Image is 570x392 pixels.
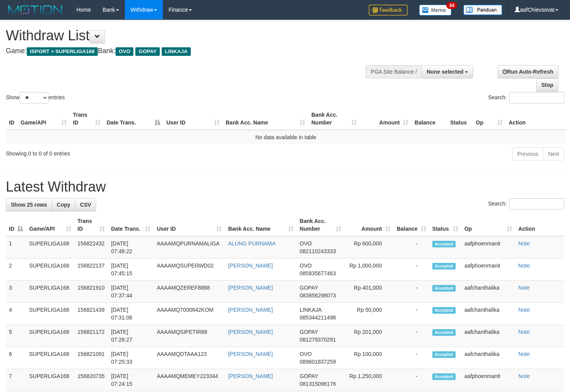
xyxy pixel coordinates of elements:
[429,214,461,236] th: Status: activate to sort column ascending
[344,259,394,281] td: Rp 1,000,000
[74,347,108,369] td: 156821091
[369,5,408,16] img: Feedback.jpg
[154,325,225,347] td: AAAAMQSIPETIR88
[300,270,336,276] span: Copy 085835677463 to clipboard
[497,65,558,78] a: Run Auto-Refresh
[163,108,223,130] th: User ID: activate to sort column ascending
[228,262,273,269] a: [PERSON_NAME]
[300,292,336,299] span: Copy 083856298073 to clipboard
[512,147,543,161] a: Previous
[135,47,160,56] span: GOPAY
[154,281,225,303] td: AAAAMQZEREF8888
[394,369,429,391] td: -
[6,214,26,236] th: ID: activate to sort column descending
[432,263,456,269] span: Accepted
[154,303,225,325] td: AAAAMQ7000642KOM
[74,281,108,303] td: 156821910
[74,325,108,347] td: 156821172
[108,347,154,369] td: [DATE] 07:25:33
[74,303,108,325] td: 156821439
[344,236,394,259] td: Rp 600,000
[57,202,70,208] span: Copy
[509,198,564,210] input: Search:
[74,369,108,391] td: 156820735
[432,307,456,314] span: Accepted
[154,369,225,391] td: AAAAMQMEMEY223344
[394,214,429,236] th: Balance: activate to sort column ascending
[308,108,360,130] th: Bank Acc. Number: activate to sort column ascending
[432,329,456,336] span: Accepted
[473,108,506,130] th: Op: activate to sort column ascending
[394,303,429,325] td: -
[518,329,530,335] a: Note
[419,5,452,16] img: Button%20Memo.svg
[518,373,530,379] a: Note
[394,281,429,303] td: -
[518,240,530,247] a: Note
[154,214,225,236] th: User ID: activate to sort column ascending
[461,369,515,391] td: aafphoenmanit
[344,214,394,236] th: Amount: activate to sort column ascending
[228,307,273,313] a: [PERSON_NAME]
[26,369,74,391] td: SUPERLIGA168
[344,325,394,347] td: Rp 201,000
[6,130,566,144] td: No data available in table
[300,351,312,357] span: OVO
[461,347,515,369] td: aafchanthalika
[74,214,108,236] th: Trans ID: activate to sort column ascending
[446,2,457,9] span: 34
[6,28,372,43] h1: Withdraw List
[518,262,530,269] a: Note
[26,214,74,236] th: Game/API: activate to sort column ascending
[75,198,96,211] a: CSV
[154,259,225,281] td: AAAAMQSUPERWD02
[26,303,74,325] td: SUPERLIGA168
[543,147,564,161] a: Next
[300,307,321,313] span: LINKAJA
[432,351,456,358] span: Accepted
[461,303,515,325] td: aafchanthalika
[26,259,74,281] td: SUPERLIGA168
[366,65,421,78] div: PGA Site Balance /
[6,108,17,130] th: ID
[26,236,74,259] td: SUPERLIGA168
[518,307,530,313] a: Note
[300,381,336,387] span: Copy 081315096176 to clipboard
[70,108,104,130] th: Trans ID: activate to sort column ascending
[432,241,456,247] span: Accepted
[518,285,530,291] a: Note
[297,214,344,236] th: Bank Acc. Number: activate to sort column ascending
[6,92,65,104] label: Show entries
[26,347,74,369] td: SUPERLIGA168
[26,325,74,347] td: SUPERLIGA168
[154,347,225,369] td: AAAAMQDTAAA123
[228,240,275,247] a: ALUNG PURNAMA
[154,236,225,259] td: AAAAMQPURNAMALIGA
[300,262,312,269] span: OVO
[344,347,394,369] td: Rp 100,000
[6,147,232,157] div: Showing 0 to 0 of 0 entries
[344,303,394,325] td: Rp 50,000
[300,337,336,343] span: Copy 081279370291 to clipboard
[461,236,515,259] td: aafphoenmanit
[6,281,26,303] td: 3
[6,179,564,195] h1: Latest Withdraw
[461,214,515,236] th: Op: activate to sort column ascending
[447,108,473,130] th: Status
[228,285,273,291] a: [PERSON_NAME]
[108,281,154,303] td: [DATE] 07:37:44
[421,65,473,78] button: None selected
[11,202,47,208] span: Show 25 rows
[300,373,318,379] span: GOPAY
[108,325,154,347] td: [DATE] 07:26:27
[488,198,564,210] label: Search:
[394,325,429,347] td: -
[506,108,566,130] th: Action
[6,236,26,259] td: 1
[223,108,308,130] th: Bank Acc. Name: activate to sort column ascending
[536,78,558,92] a: Stop
[432,373,456,380] span: Accepted
[300,240,312,247] span: OVO
[52,198,75,211] a: Copy
[27,47,98,56] span: ISPORT > SUPERLIGA168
